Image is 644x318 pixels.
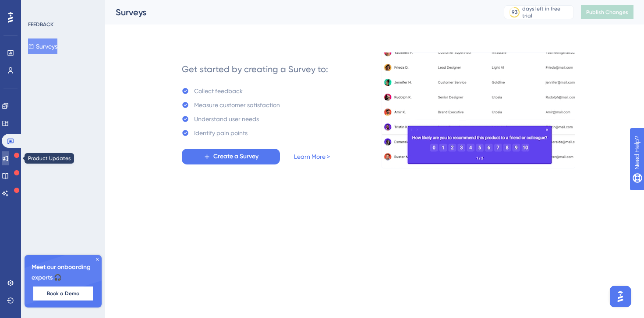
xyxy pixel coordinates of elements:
[194,86,243,96] div: Collect feedback
[28,38,57,54] button: Surveys
[512,9,517,16] div: 93
[586,9,628,16] span: Publish Changes
[213,151,258,162] span: Create a Survey
[522,5,571,19] div: days left in free trial
[182,63,328,75] div: Get started by creating a Survey to:
[607,283,633,310] iframe: UserGuiding AI Assistant Launcher
[32,262,95,283] span: Meet our onboarding experts 🎧
[116,6,482,18] div: Surveys
[28,21,53,28] div: FEEDBACK
[294,151,330,162] a: Learn More >
[47,290,79,297] span: Book a Demo
[33,287,93,301] button: Book a Demo
[21,2,55,13] span: Need Help?
[194,100,280,110] div: Measure customer satisfaction
[382,52,575,168] img: b81bf5b5c10d0e3e90f664060979471a.gif
[581,5,633,19] button: Publish Changes
[194,114,259,124] div: Understand user needs
[182,149,280,164] button: Create a Survey
[194,128,248,138] div: Identify pain points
